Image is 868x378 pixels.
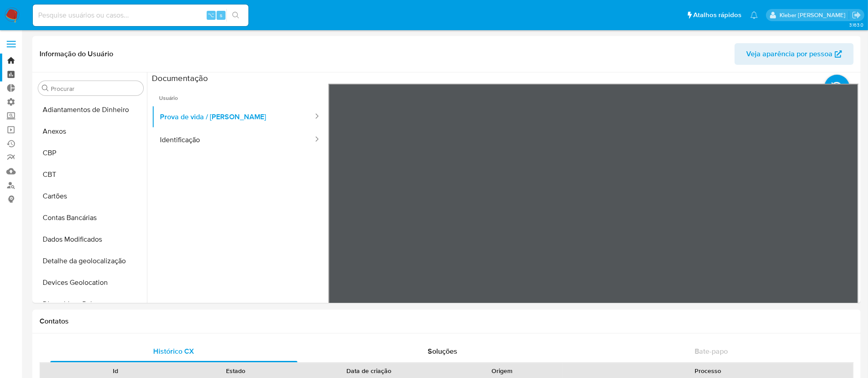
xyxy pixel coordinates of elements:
div: Processo [569,366,847,375]
span: Atalhos rápidos [693,10,741,20]
button: Contas Bancárias [35,207,147,229]
span: ⌥ [208,11,214,19]
p: kleber.bueno@mercadolivre.com [779,11,849,19]
span: Veja aparência por pessoa [746,43,833,65]
button: Dispositivos Point [35,293,147,315]
span: Soluções [428,346,457,356]
button: Detalhe da geolocalização [35,250,147,272]
a: Notificações [750,11,758,19]
a: Sair [852,10,861,20]
button: Adiantamentos de Dinheiro [35,99,147,121]
span: Histórico CX [153,346,194,356]
button: Anexos [35,121,147,142]
button: search-icon [226,9,245,22]
div: Estado [182,366,289,375]
div: Data de criação [302,366,436,375]
div: Id [62,366,169,375]
button: CBP [35,142,147,164]
button: Dados Modificados [35,229,147,250]
button: Devices Geolocation [35,272,147,293]
span: s [220,11,222,19]
input: Procurar [51,85,140,93]
h1: Informação do Usuário [40,49,113,58]
button: CBT [35,164,147,185]
h1: Contatos [40,317,854,326]
span: Bate-papo [695,346,728,356]
div: Origem [449,366,556,375]
button: Procurar [42,85,49,92]
button: Veja aparência por pessoa [735,43,854,65]
input: Pesquise usuários ou casos... [33,9,248,21]
button: Cartões [35,185,147,207]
